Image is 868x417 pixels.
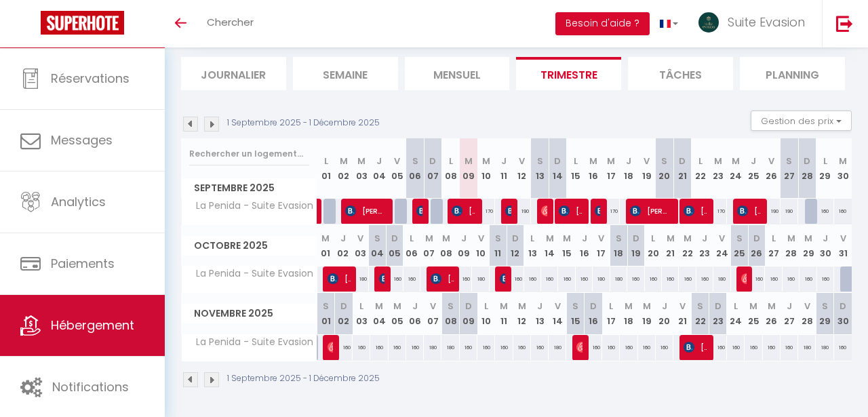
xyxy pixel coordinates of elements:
[566,138,584,199] th: 15
[455,266,472,292] div: 160
[781,335,798,360] div: 160
[691,293,709,334] th: 22
[698,155,703,167] abbr: L
[477,138,495,199] th: 10
[713,266,730,292] div: 180
[430,300,436,313] abbr: V
[745,335,762,360] div: 160
[656,138,673,199] th: 20
[638,138,656,199] th: 19
[709,199,727,224] div: 170
[424,138,441,199] th: 07
[424,335,441,360] div: 180
[531,293,549,334] th: 13
[429,155,436,167] abbr: D
[41,11,124,35] img: Super Booking
[340,232,346,245] abbr: J
[386,266,403,292] div: 160
[645,225,662,266] th: 20
[442,232,450,245] abbr: M
[798,335,816,360] div: 180
[840,300,846,313] abbr: D
[816,138,833,199] th: 29
[374,232,380,245] abbr: S
[403,225,420,266] th: 06
[673,293,691,334] th: 21
[765,266,782,292] div: 160
[602,138,620,199] th: 17
[616,232,622,245] abbr: S
[461,232,467,245] abbr: J
[748,266,765,292] div: 160
[406,335,424,360] div: 160
[321,232,330,245] abbr: M
[566,293,584,334] th: 15
[679,266,696,292] div: 160
[715,300,722,313] abbr: D
[465,300,472,313] abbr: D
[386,225,403,266] th: 05
[500,266,506,292] span: [PERSON_NAME]
[702,232,707,245] abbr: J
[52,378,129,395] span: Notifications
[376,155,382,167] abbr: J
[513,335,531,360] div: 160
[804,155,810,167] abbr: D
[391,232,398,245] abbr: D
[574,155,578,167] abbr: L
[541,225,558,266] th: 14
[697,300,703,313] abbr: S
[182,236,317,256] span: Octobre 2025
[389,138,406,199] th: 05
[340,155,348,167] abbr: M
[353,138,370,199] th: 03
[834,335,852,360] div: 160
[477,335,495,360] div: 160
[713,225,730,266] th: 24
[745,293,762,334] th: 25
[345,198,387,224] span: [PERSON_NAME]
[477,293,495,334] th: 10
[734,300,738,313] abbr: L
[765,225,782,266] th: 27
[531,335,549,360] div: 160
[541,198,547,224] span: [PERSON_NAME]
[335,335,353,360] div: 160
[512,232,519,245] abbr: D
[585,335,602,360] div: 160
[696,225,713,266] th: 23
[740,57,845,90] li: Planning
[323,300,329,313] abbr: S
[412,300,418,313] abbr: J
[293,57,398,90] li: Semaine
[736,232,743,245] abbr: S
[626,155,631,167] abbr: J
[546,232,554,245] abbr: M
[507,225,524,266] th: 12
[834,138,852,199] th: 30
[424,293,441,334] th: 07
[317,225,334,266] th: 01
[334,225,351,266] th: 02
[51,317,134,334] span: Hébergement
[227,372,380,385] p: 1 Septembre 2025 - 1 Décembre 2025
[800,266,816,292] div: 160
[595,198,601,224] span: [PERSON_NAME]
[607,155,615,167] abbr: M
[563,232,571,245] abbr: M
[227,117,380,130] p: 1 Septembre 2025 - 1 Décembre 2025
[576,334,583,360] span: [PERSON_NAME]
[610,225,627,266] th: 18
[317,293,335,334] th: 01
[507,266,524,292] div: 160
[709,335,727,360] div: 160
[357,232,363,245] abbr: V
[610,266,627,292] div: 180
[763,199,781,224] div: 190
[804,300,810,313] abbr: V
[709,138,727,199] th: 23
[602,335,620,360] div: 160
[484,300,488,313] abbr: L
[495,335,513,360] div: 160
[589,155,597,167] abbr: M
